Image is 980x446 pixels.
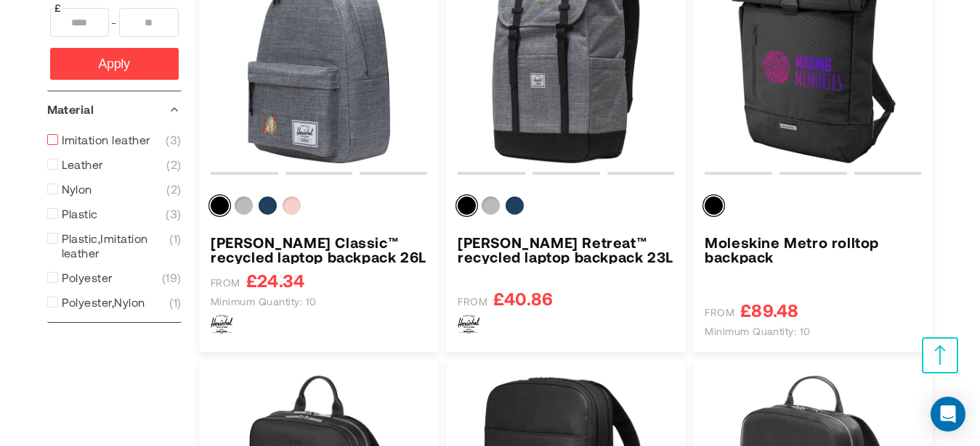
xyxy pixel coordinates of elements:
div: Heather grey [482,197,500,215]
span: 2 [166,157,181,172]
a: Polyester 19 [47,271,182,285]
div: Colour [705,197,921,220]
img: Herschel [211,315,232,334]
span: FROM [458,295,487,308]
span: Minimum quantity: 10 [705,325,811,338]
div: Navy [506,197,524,215]
span: Nylon [62,182,92,197]
div: Heather grey [235,197,253,215]
span: Polyester [62,271,113,285]
div: Material [47,91,182,128]
h3: [PERSON_NAME] Retreat™ recycled laptop backpack 23L [458,235,674,264]
input: To [119,8,179,37]
div: Navy [259,197,277,215]
span: FROM [211,276,240,289]
div: Solid black [211,197,229,215]
span: Plastic,Imitation leather [62,231,170,260]
div: Solid black [705,197,723,215]
a: Herschel Classic™ recycled laptop backpack 26L [211,235,427,264]
a: Nylon 2 [47,182,182,197]
a: Polyester,Nylon 1 [47,295,182,310]
div: Colour [458,197,674,220]
div: Colour [211,197,427,220]
span: 1 [169,295,181,310]
span: £24.34 [246,271,304,289]
div: Solid black [458,197,476,215]
span: Polyester,Nylon [62,295,145,310]
div: Rose gold [283,197,301,215]
span: Imitation leather [62,133,150,147]
span: £40.86 [493,289,553,307]
span: £ [53,1,62,15]
a: Plastic,Imitation leather 1 [47,231,182,260]
a: Herschel Retreat™ recycled laptop backpack 23L [458,235,674,264]
span: 1 [169,231,181,260]
a: Plastic 3 [47,207,182,221]
span: 3 [166,207,181,221]
span: Minimum quantity: 10 [211,295,317,308]
input: From [50,8,110,37]
a: Leather 2 [47,157,182,172]
span: Plastic [62,207,98,221]
button: Apply [50,48,179,80]
div: Open Intercom Messenger [931,397,965,431]
span: 19 [162,271,182,285]
img: Herschel [458,315,479,334]
span: £89.48 [740,301,798,319]
h3: [PERSON_NAME] Classic™ recycled laptop backpack 26L [211,235,427,264]
span: - [109,8,119,37]
span: FROM [705,306,734,319]
a: Moleskine Metro rolltop backpack [705,235,921,264]
span: 2 [166,182,181,197]
span: 3 [166,133,181,147]
span: Leather [62,157,103,172]
a: Imitation leather 3 [47,133,182,147]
